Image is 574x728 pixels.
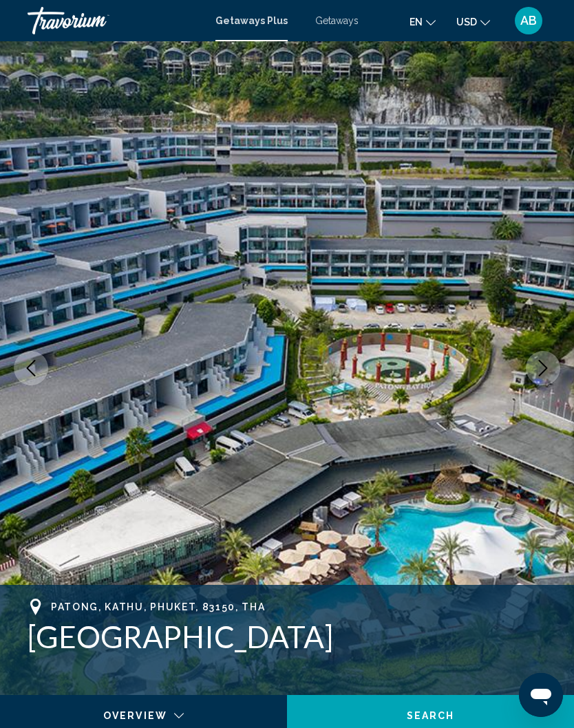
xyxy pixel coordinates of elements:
a: Travorium [28,7,202,34]
button: User Menu [511,6,546,35]
span: USD [456,17,477,28]
a: Getaways Plus [215,15,288,26]
iframe: Button to launch messaging window [519,673,563,717]
h1: [GEOGRAPHIC_DATA] [28,619,546,654]
a: Getaways [315,15,359,26]
span: Search [407,711,455,722]
button: Previous image [14,351,48,385]
button: Change currency [456,12,490,32]
button: Next image [526,351,560,385]
span: AB [520,14,537,28]
button: Change language [410,12,436,32]
span: Patong, Kathu, Phuket, 83150, THA [51,601,265,612]
span: en [410,17,423,28]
